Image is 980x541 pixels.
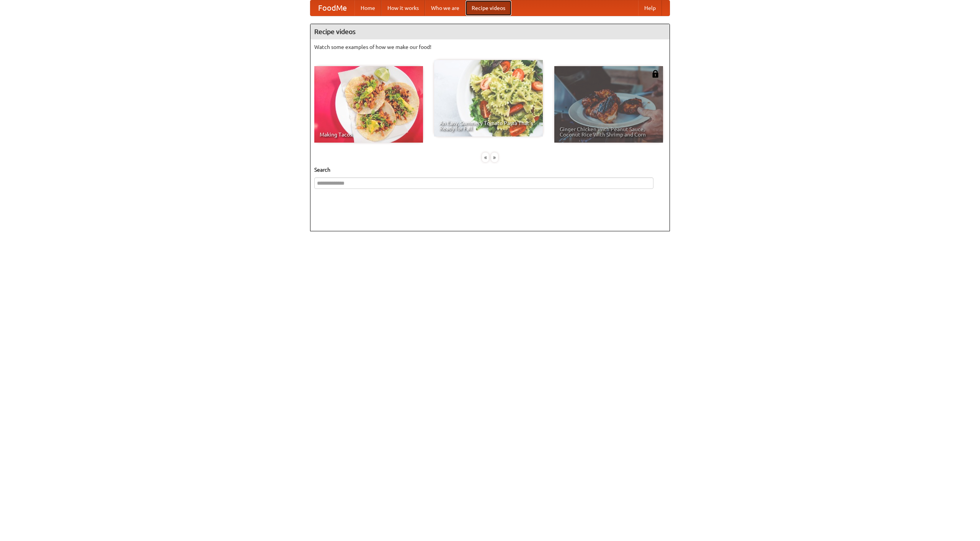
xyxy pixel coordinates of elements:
h4: Recipe videos [310,24,670,39]
a: Home [354,0,381,16]
span: Making Tacos [320,132,418,137]
a: How it works [381,0,425,16]
div: « [482,153,489,162]
div: » [491,153,498,162]
a: Recipe videos [465,0,511,16]
a: Making Tacos [314,66,423,143]
img: 483408.png [652,70,659,78]
a: Help [638,0,662,16]
a: Who we are [425,0,465,16]
span: An Easy, Summery Tomato Pasta That's Ready for Fall [439,120,537,131]
a: FoodMe [310,0,354,16]
a: An Easy, Summery Tomato Pasta That's Ready for Fall [434,60,543,136]
p: Watch some examples of how we make our food! [314,43,666,51]
h5: Search [314,166,666,174]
